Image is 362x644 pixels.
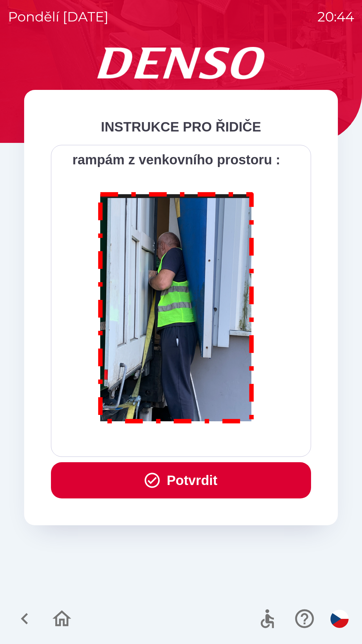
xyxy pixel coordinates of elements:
p: 20:44 [317,7,354,27]
img: Logo [24,47,338,79]
img: M8MNayrTL6gAAAABJRU5ErkJggg== [90,183,262,430]
div: INSTRUKCE PRO ŘIDIČE [51,117,311,137]
img: cs flag [330,610,349,628]
button: Potvrdit [51,462,311,498]
p: pondělí [DATE] [8,7,109,27]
